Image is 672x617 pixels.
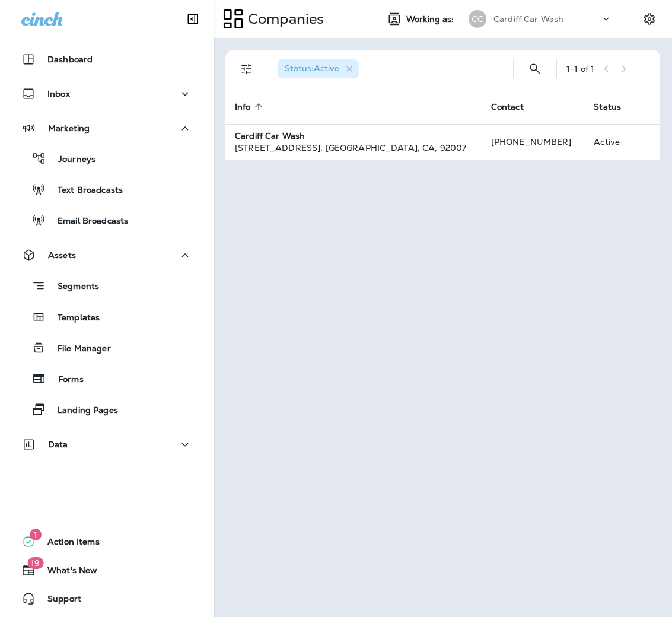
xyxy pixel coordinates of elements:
span: 19 [27,557,43,569]
button: Forms [12,366,202,391]
button: Marketing [12,116,202,140]
p: File Manager [46,344,111,355]
button: Settings [639,8,660,30]
span: 1 [30,529,42,540]
button: Filters [235,57,259,81]
p: Cardiff Car Wash [493,14,563,24]
button: Data [12,432,202,456]
p: Data [48,440,68,449]
span: Support [36,594,81,608]
span: Contact [491,102,524,112]
p: Journeys [46,154,95,166]
p: Text Broadcasts [46,185,123,196]
span: What's New [36,565,97,580]
button: Email Broadcasts [12,208,202,233]
p: Segments [46,281,99,293]
p: Marketing [48,123,90,133]
button: Templates [12,304,202,329]
button: Search Companies [523,57,547,81]
p: Templates [46,313,100,324]
span: Working as: [406,14,457,24]
p: Email Broadcasts [46,216,128,227]
span: Info [235,101,266,112]
p: Companies [243,10,324,28]
button: Inbox [12,82,202,106]
p: Assets [48,250,76,260]
button: Dashboard [12,47,202,71]
button: Assets [12,243,202,267]
div: 1 - 1 of 1 [566,64,594,74]
td: Active [584,124,645,160]
span: Status : Active [285,63,339,74]
button: 19What's New [12,558,202,582]
p: Forms [46,374,84,386]
button: Journeys [12,146,202,171]
p: Landing Pages [46,405,118,416]
span: Contact [491,101,539,112]
strong: Cardiff Car Wash [235,131,305,141]
button: Segments [12,273,202,298]
span: Info [235,102,251,112]
p: Dashboard [47,55,93,64]
button: Text Broadcasts [12,177,202,202]
button: Landing Pages [12,397,202,422]
button: File Manager [12,335,202,360]
div: Status:Active [278,59,359,78]
button: Collapse Sidebar [176,7,209,31]
span: Status [594,102,621,112]
span: Status [594,101,636,112]
button: 1Action Items [12,530,202,554]
button: Support [12,587,202,610]
span: Action Items [36,537,100,551]
td: [PHONE_NUMBER] [482,124,585,160]
div: CC [469,10,486,28]
p: Inbox [47,89,70,98]
div: [STREET_ADDRESS] , [GEOGRAPHIC_DATA] , CA , 92007 [235,142,472,154]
